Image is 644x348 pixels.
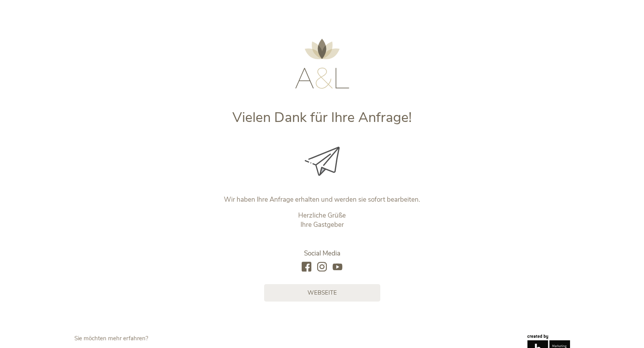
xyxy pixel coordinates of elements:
[74,334,148,342] span: Sie möchten mehr erfahren?
[232,108,412,127] span: Vielen Dank für Ihre Anfrage!
[302,262,311,273] a: facebook
[295,39,349,89] img: AMONTI & LUNARIS Wellnessresort
[160,211,484,230] p: Herzliche Grüße Ihre Gastgeber
[307,289,337,297] span: Webseite
[160,195,484,204] p: Wir haben Ihre Anfrage erhalten und werden sie sofort bearbeiten.
[264,284,380,302] a: Webseite
[304,249,340,258] span: Social Media
[317,262,327,273] a: instagram
[305,147,340,176] img: Vielen Dank für Ihre Anfrage!
[333,262,342,273] a: youtube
